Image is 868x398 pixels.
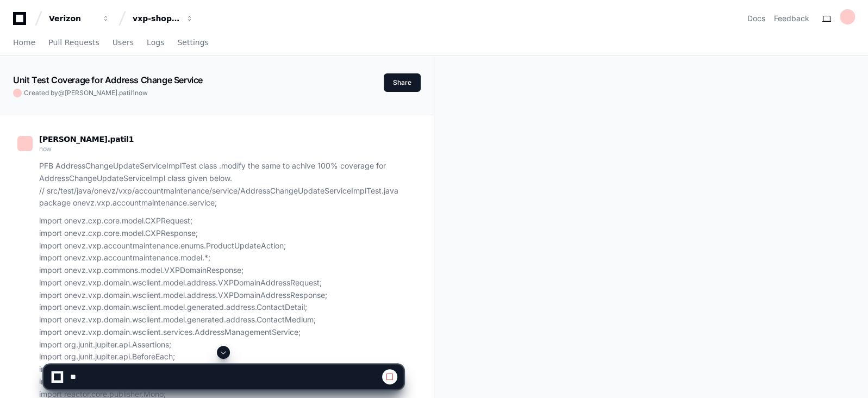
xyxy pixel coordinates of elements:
[58,89,65,97] span: @
[384,73,421,92] button: Share
[49,13,96,24] div: Verizon
[113,39,134,46] span: Users
[147,39,164,46] span: Logs
[45,9,114,28] button: Verizon
[147,30,164,55] a: Logs
[177,39,208,46] span: Settings
[128,9,198,28] button: vxp-shoppingcart-services
[13,74,203,85] app-text-character-animate: Unit Test Coverage for Address Change Service
[113,30,134,55] a: Users
[133,13,179,24] div: vxp-shoppingcart-services
[39,160,403,209] p: PFB AddressChangeUpdateServiceImplTest class .modify the same to achive 100% coverage for Address...
[39,135,134,144] span: [PERSON_NAME].patil1
[747,13,765,24] a: Docs
[39,145,52,153] span: now
[65,89,135,97] span: [PERSON_NAME].patil1
[774,13,809,24] button: Feedback
[177,30,208,55] a: Settings
[135,89,148,97] span: now
[13,30,35,55] a: Home
[24,89,148,97] span: Created by
[48,30,99,55] a: Pull Requests
[13,39,35,46] span: Home
[48,39,99,46] span: Pull Requests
